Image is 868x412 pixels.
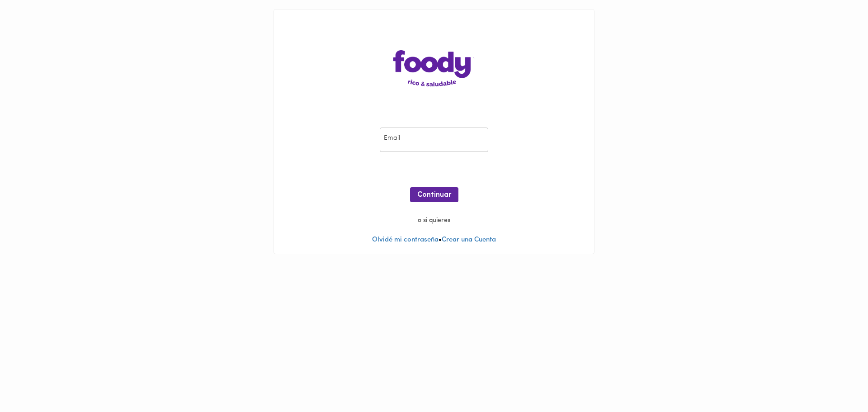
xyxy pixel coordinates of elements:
input: pepitoperez@gmail.com [380,128,488,152]
div: • [274,9,594,254]
span: o si quieres [412,217,456,224]
a: Olvidé mi contraseña [372,237,439,243]
button: Continuar [410,187,458,202]
a: Crear una Cuenta [442,237,496,243]
iframe: Messagebird Livechat Widget [816,360,859,403]
span: Continuar [417,191,451,199]
img: logo-main-page.png [393,50,475,86]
